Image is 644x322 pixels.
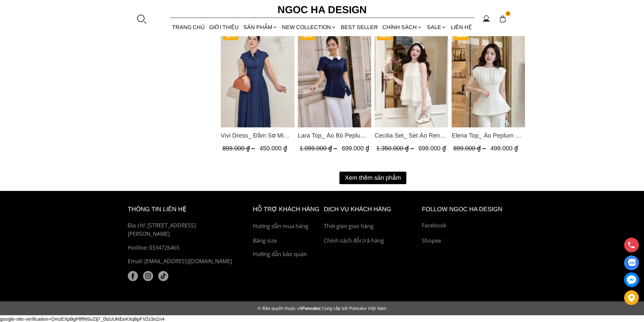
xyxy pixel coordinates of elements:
a: Link to Lara Top_ Áo Bò Peplum Vạt Chép Đính Cúc Mix Cổ Trắng A1058 [297,131,371,140]
a: Ngoc Ha Design [271,2,373,18]
span: 899.000 ₫ [222,145,257,152]
a: BEST SELLER [339,18,380,36]
p: Email: [EMAIL_ADDRESS][DOMAIN_NAME] [128,257,237,266]
a: messenger [624,272,639,287]
h6: Follow ngoc ha Design [422,204,517,214]
span: 899.000 ₫ [453,145,487,152]
a: NEW COLLECTION [280,18,338,36]
span: © Bản quyền thuộc về [258,306,302,311]
a: Product image - Vivi Dress_ Đầm Sơ Mi Rớt Vai Bò Lụa Màu Xanh D1000 [221,29,294,127]
a: Thời gian giao hàng [324,222,419,231]
span: Vivi Dress_ Đầm Sơ Mi Rớt Vai Bò Lụa Màu Xanh D1000 [221,131,294,140]
a: Product image - Lara Top_ Áo Bò Peplum Vạt Chép Đính Cúc Mix Cổ Trắng A1058 [297,29,371,127]
span: 450.000 ₫ [260,145,287,152]
a: Hotline: 0334726465 [128,244,237,252]
h6: thông tin liên hệ [128,204,237,214]
span: | Cung cấp bởi Pancake Việt Nam [319,306,386,311]
img: Display image [627,259,636,267]
div: Chính sách [380,18,425,36]
a: TRANG CHỦ [170,18,207,36]
span: 699.000 ₫ [419,145,446,152]
a: GIỚI THIỆU [207,18,241,36]
a: Link to Elena Top_ Áo Peplum Cổ Nhún Màu Trắng A1066 [451,131,525,140]
h6: hỗ trợ khách hàng [253,204,320,214]
a: facebook (1) [128,271,138,281]
img: Elena Top_ Áo Peplum Cổ Nhún Màu Trắng A1066 [451,29,525,127]
span: 0 [505,11,511,17]
h6: Dịch vụ khách hàng [324,204,419,214]
a: Display image [624,255,639,270]
a: Product image - Elena Top_ Áo Peplum Cổ Nhún Màu Trắng A1066 [451,29,525,127]
span: 1.099.000 ₫ [299,145,338,152]
a: SALE [425,18,449,36]
div: SẢN PHẨM [241,18,280,36]
button: Xem thêm sản phẩm [339,172,406,184]
p: Địa chỉ: [STREET_ADDRESS][PERSON_NAME] [128,221,237,239]
a: Chính sách đổi trả hàng [324,237,419,245]
span: 699.000 ₫ [341,145,369,152]
img: Lara Top_ Áo Bò Peplum Vạt Chép Đính Cúc Mix Cổ Trắng A1058 [297,29,371,127]
img: img-CART-ICON-ksit0nf1 [499,15,506,23]
a: tiktok [158,271,168,281]
span: Cecilia Set_ Set Áo Ren Cổ Yếm Quần Suông Màu Kem BQ015 [375,131,448,140]
span: 1.350.000 ₫ [376,145,415,152]
a: Hướng dẫn mua hàng [253,222,320,231]
a: LIÊN HỆ [449,18,474,36]
span: Lara Top_ Áo Bò Peplum Vạt Chép Đính Cúc Mix Cổ Trắng A1058 [297,131,371,140]
a: Link to Cecilia Set_ Set Áo Ren Cổ Yếm Quần Suông Màu Kem BQ015 [375,131,448,140]
a: Product image - Cecilia Set_ Set Áo Ren Cổ Yếm Quần Suông Màu Kem BQ015 [375,29,448,127]
a: Bảng size [253,237,320,245]
div: Pancake [121,306,523,311]
a: Hướng dẫn bảo quản [253,250,320,259]
img: instagram [143,271,153,281]
img: Cecilia Set_ Set Áo Ren Cổ Yếm Quần Suông Màu Kem BQ015 [375,29,448,127]
span: Elena Top_ Áo Peplum Cổ Nhún Màu Trắng A1066 [451,131,525,140]
a: Shopee [422,237,517,245]
a: Link to Vivi Dress_ Đầm Sơ Mi Rớt Vai Bò Lụa Màu Xanh D1000 [221,131,294,140]
a: Facebook [422,221,517,230]
img: Vivi Dress_ Đầm Sơ Mi Rớt Vai Bò Lụa Màu Xanh D1000 [221,29,294,127]
span: 499.000 ₫ [490,145,518,152]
